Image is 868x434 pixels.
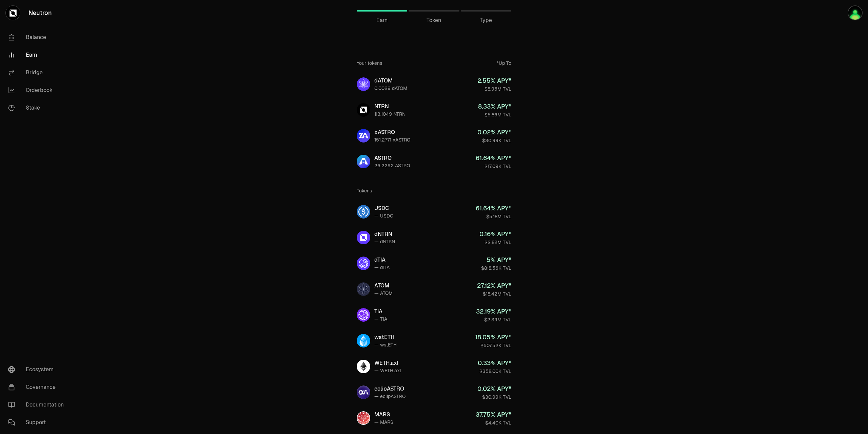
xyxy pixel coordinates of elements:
[374,411,393,419] div: MARS
[374,128,410,136] div: xASTRO
[374,282,393,290] div: ATOM
[374,333,397,341] div: wstETH
[374,264,390,271] div: — dTIA
[376,16,388,24] span: Earn
[478,111,511,118] div: $5.86M TVL
[480,16,492,24] span: Type
[374,316,387,322] div: — TIA
[3,81,73,99] a: Orderbook
[357,231,370,244] img: dNTRN
[3,46,73,64] a: Earn
[476,204,511,213] div: 61.64 % APY*
[357,205,370,219] img: USDC
[374,256,390,264] div: dTIA
[475,342,511,349] div: $607.52K TVL
[477,128,511,137] div: 0.02 % APY*
[351,380,517,404] a: eclipASTROeclipASTRO— eclipASTRO0.02% APY*$30.99K TVL
[374,136,410,143] div: 151.2771 xASTRO
[357,257,370,270] img: dTIA
[476,307,511,316] div: 32.19 % APY*
[374,102,406,111] div: NTRN
[374,77,407,85] div: dATOM
[374,212,393,219] div: — USDC
[476,153,511,163] div: 61.64 % APY*
[374,307,387,316] div: TIA
[357,60,382,67] div: Your tokens
[357,385,370,399] img: eclipASTRO
[848,5,863,20] img: Hodl
[476,163,511,170] div: $17.09K TVL
[357,103,370,117] img: NTRN
[476,316,511,323] div: $2.39M TVL
[3,99,73,117] a: Stake
[3,396,73,414] a: Documentation
[351,406,517,430] a: MARSMARS— MARS37.75% APY*$4.40K TVL
[478,368,511,375] div: $358.00K TVL
[477,76,511,86] div: 2.55 % APY*
[476,410,511,419] div: 37.75 % APY*
[351,354,517,379] a: WETH.axlWETH.axl— WETH.axl0.33% APY*$358.00K TVL
[374,85,407,92] div: 0.0029 dATOM
[479,229,511,239] div: 0.16 % APY*
[374,111,406,117] div: 113.1049 NTRN
[477,290,511,297] div: $18.42M TVL
[374,162,410,169] div: 26.2292 ASTRO
[351,124,517,148] a: xASTROxASTRO151.2771 xASTRO0.02% APY*$30.99K TVL
[374,341,397,348] div: — wstETH
[357,155,370,168] img: ASTRO
[3,414,73,431] a: Support
[3,29,73,46] a: Balance
[357,360,370,373] img: WETH.axl
[374,393,406,400] div: — eclipASTRO
[476,213,511,220] div: $5.18M TVL
[351,149,517,174] a: ASTROASTRO26.2292 ASTRO61.64% APY*$17.09K TVL
[497,60,511,67] div: *Up To
[479,239,511,246] div: $2.82M TVL
[351,251,517,276] a: dTIAdTIA— dTIA5% APY*$818.56K TVL
[357,282,370,296] img: ATOM
[357,411,370,425] img: MARS
[351,72,517,96] a: dATOMdATOM0.0029 dATOM2.55% APY*$8.96M TVL
[351,328,517,353] a: wstETHwstETH— wstETH18.05% APY*$607.52K TVL
[357,3,407,19] a: Earn
[351,303,517,327] a: TIATIA— TIA32.19% APY*$2.39M TVL
[374,385,406,393] div: eclipASTRO
[3,64,73,81] a: Bridge
[351,98,517,122] a: NTRNNTRN113.1049 NTRN8.33% APY*$5.86M TVL
[357,334,370,347] img: wstETH
[374,238,395,245] div: — dNTRN
[374,419,393,426] div: — MARS
[357,129,370,143] img: xASTRO
[476,419,511,426] div: $4.40K TVL
[478,358,511,368] div: 0.33 % APY*
[374,154,410,162] div: ASTRO
[477,86,511,92] div: $8.96M TVL
[3,378,73,396] a: Governance
[351,277,517,301] a: ATOMATOM— ATOM27.12% APY*$18.42M TVL
[481,265,511,271] div: $818.56K TVL
[351,200,517,224] a: USDCUSDC— USDC61.64% APY*$5.18M TVL
[478,102,511,111] div: 8.33 % APY*
[374,290,393,297] div: — ATOM
[427,16,441,24] span: Token
[477,384,511,394] div: 0.02 % APY*
[477,281,511,290] div: 27.12 % APY*
[351,225,517,250] a: dNTRNdNTRN— dNTRN0.16% APY*$2.82M TVL
[477,394,511,400] div: $30.99K TVL
[357,308,370,322] img: TIA
[374,230,395,238] div: dNTRN
[477,137,511,144] div: $30.99K TVL
[374,367,401,374] div: — WETH.axl
[3,361,73,378] a: Ecosystem
[475,333,511,342] div: 18.05 % APY*
[481,255,511,265] div: 5 % APY*
[374,204,393,212] div: USDC
[357,187,372,194] div: Tokens
[357,77,370,91] img: dATOM
[374,359,401,367] div: WETH.axl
